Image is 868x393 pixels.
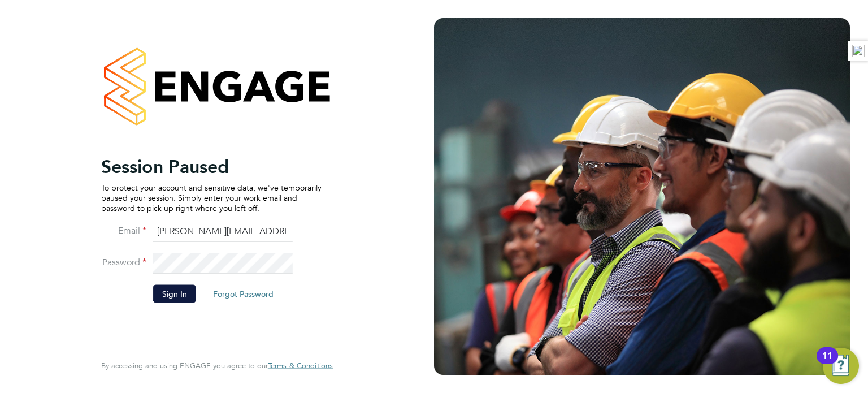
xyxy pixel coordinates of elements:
button: Forgot Password [204,284,283,303]
input: Enter your work email... [153,222,293,242]
button: Open Resource Center, 11 new notifications [823,348,859,384]
label: Email [101,224,146,236]
a: Terms & Conditions [268,361,333,370]
button: Sign In [153,284,196,303]
h2: Session Paused [101,155,322,178]
label: Password [101,256,146,268]
p: To protect your account and sensitive data, we've temporarily paused your session. Simply enter y... [101,182,322,213]
div: 11 [822,356,832,370]
span: Terms & Conditions [268,361,333,370]
span: By accessing and using ENGAGE you agree to our [101,361,333,370]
